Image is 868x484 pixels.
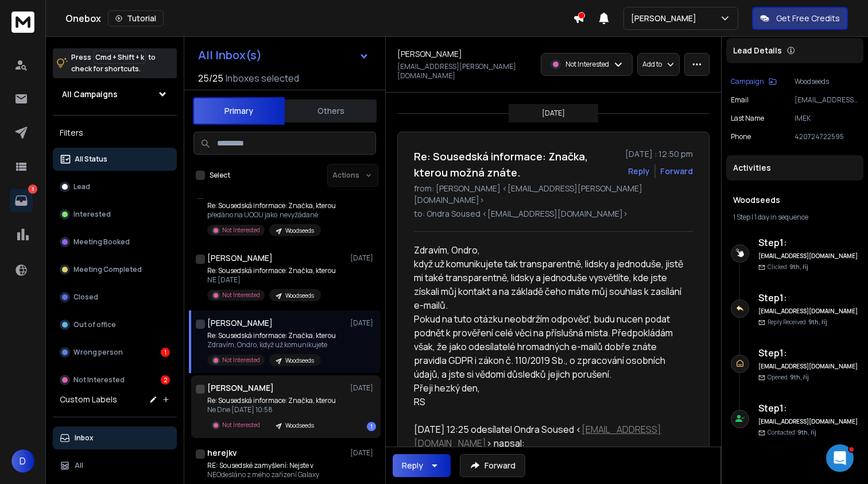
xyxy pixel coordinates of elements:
[207,382,274,394] h1: [PERSON_NAME]
[75,461,83,470] p: All
[62,89,118,100] h1: All Campaigns
[53,427,177,450] button: Inbox
[161,348,170,357] div: 1
[161,375,170,385] div: 2
[207,396,336,405] p: Re: Sousedská informace: Značka, kterou
[53,313,177,336] button: Out of office
[808,318,827,326] span: 9th, říj
[731,77,764,86] p: Campaign
[73,210,111,219] p: Interested
[53,341,177,364] button: Wrong person1
[826,444,854,472] iframe: Intercom live chat
[207,405,336,414] p: Ne Dne [DATE] 10:58
[758,417,859,426] h6: [EMAIL_ADDRESS][DOMAIN_NAME]
[53,368,177,391] button: Not Interested2
[207,210,336,220] p: předáno na UOOU jako nevyžádané
[628,166,650,177] button: Reply
[53,258,177,281] button: Meeting Completed
[73,293,98,302] p: Closed
[222,356,260,364] p: Not Interested
[73,265,142,274] p: Meeting Completed
[285,421,314,430] p: Woodseeds
[758,307,859,316] h6: [EMAIL_ADDRESS][DOMAIN_NAME]
[768,428,816,437] p: Contacted
[731,95,749,105] p: Email
[789,263,808,271] span: 9th, říj
[53,83,177,106] button: All Campaigns
[53,175,177,198] button: Lead
[73,320,116,329] p: Out of office
[460,454,525,477] button: Forward
[414,183,693,206] p: from: [PERSON_NAME] <[EMAIL_ADDRESS][PERSON_NAME][DOMAIN_NAME]>
[207,470,345,479] p: NEOdesláno z mého zařízení Galaxy
[758,346,859,360] h6: Step 1 :
[790,373,809,381] span: 9th, říj
[402,460,423,471] div: Reply
[795,95,859,105] p: [EMAIL_ADDRESS][PERSON_NAME][DOMAIN_NAME]
[776,13,840,24] p: Get Free Credits
[625,148,693,160] p: [DATE] : 12:50 pm
[207,317,273,329] h1: [PERSON_NAME]
[393,454,451,477] button: Reply
[726,155,863,180] div: Activities
[189,44,378,67] button: All Inbox(s)
[795,114,859,123] p: IMEK
[222,226,260,235] p: Not Interested
[11,450,34,473] button: D
[414,208,693,220] p: to: Ondra Soused <[EMAIL_ADDRESS][DOMAIN_NAME]>
[75,155,107,164] p: All Status
[731,114,764,123] p: Last Name
[367,422,376,431] div: 1
[73,182,90,191] p: Lead
[733,45,782,56] p: Lead Details
[768,373,809,382] p: Opened
[660,166,693,177] div: Forward
[198,71,223,85] span: 25 / 25
[768,318,827,326] p: Reply Received
[350,253,376,263] p: [DATE]
[53,125,177,141] h3: Filters
[53,231,177,253] button: Meeting Booked
[73,375,125,385] p: Not Interested
[797,428,816,436] span: 9th, říj
[60,394,117,405] h3: Custom Labels
[397,62,534,80] p: [EMAIL_ADDRESS][PERSON_NAME][DOMAIN_NAME]
[758,236,859,249] h6: Step 1 :
[108,10,164,26] button: Tutorial
[758,291,859,305] h6: Step 1 :
[222,291,260,299] p: Not Interested
[207,331,336,340] p: Re: Sousedská informace: Značka, kterou
[207,252,273,264] h1: [PERSON_NAME]
[53,203,177,226] button: Interested
[226,71,299,85] h3: Inboxes selected
[642,60,662,69] p: Add to
[758,401,859,415] h6: Step 1 :
[198,49,262,61] h1: All Inbox(s)
[75,433,94,443] p: Inbox
[754,212,808,222] span: 1 day in sequence
[795,132,859,141] p: 420724722595
[350,448,376,458] p: [DATE]
[752,7,848,30] button: Get Free Credits
[207,447,237,459] h1: herejkv
[53,148,177,171] button: All Status
[733,213,857,222] div: |
[285,226,314,235] p: Woodseeds
[414,422,684,450] div: [DATE] 12:25 odesílatel Ondra Soused < > napsal:
[631,13,701,24] p: [PERSON_NAME]
[10,189,33,212] a: 3
[397,48,462,60] h1: [PERSON_NAME]
[193,97,285,125] button: Primary
[285,98,377,124] button: Others
[350,383,376,393] p: [DATE]
[207,266,336,275] p: Re: Sousedská informace: Značka, kterou
[207,461,345,470] p: RE: Sousedské zamyšlení: Nejste v
[758,362,859,371] h6: [EMAIL_ADDRESS][DOMAIN_NAME]
[733,194,857,206] h1: Woodseeds
[414,243,684,409] p: Zdravím, Ondro, když už komunikujete tak transparentně, lidsky a jednoduše, jistě mi také transpa...
[53,286,177,309] button: Closed
[207,275,336,285] p: NE [DATE]
[222,421,260,429] p: Not Interested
